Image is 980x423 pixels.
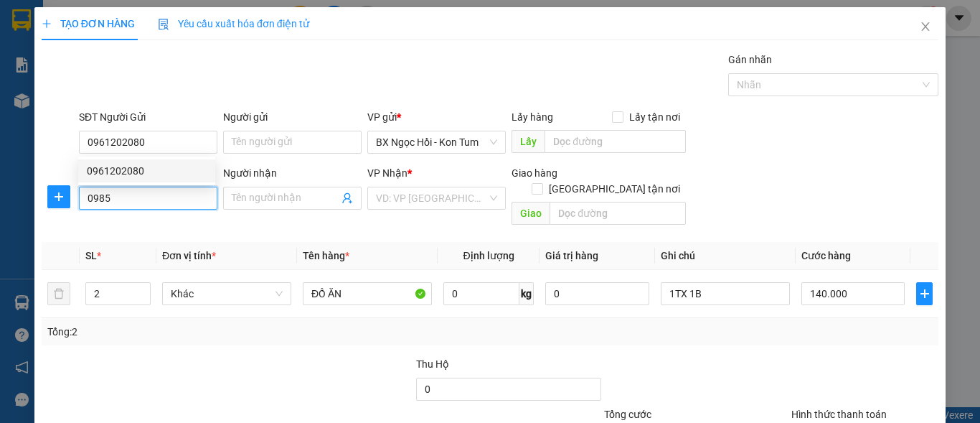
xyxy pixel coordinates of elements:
[545,250,598,261] span: Giá trị hàng
[545,282,649,305] input: 0
[47,282,70,305] button: delete
[48,191,70,203] span: plus
[147,100,166,120] span: SL
[920,21,931,32] span: close
[158,19,169,30] img: icon
[303,250,349,261] span: Tên hàng
[791,409,887,420] label: Hình thức thanh toán
[12,14,34,29] span: Gửi:
[12,12,113,47] div: BX Ngọc Hồi - Kon Tum
[123,14,157,29] span: Nhận:
[550,202,686,225] input: Dọc đường
[917,288,932,299] span: plus
[158,18,309,29] span: Yêu cầu xuất hóa đơn điện tử
[512,130,545,153] span: Lấy
[123,47,238,67] div: 0343222200
[623,109,686,125] span: Lấy tận nơi
[367,167,407,179] span: VP Nhận
[416,358,449,370] span: Thu Hộ
[728,54,772,65] label: Gán nhãn
[79,165,217,181] div: SĐT Người Nhận
[655,242,796,270] th: Ghi chú
[661,282,790,305] input: Ghi Chú
[916,282,933,305] button: plus
[512,111,553,123] span: Lấy hàng
[12,47,113,67] div: 0366776413
[47,324,380,340] div: Tổng: 2
[519,282,534,305] span: kg
[47,185,70,208] button: plus
[376,131,497,153] span: BX Ngọc Hồi - Kon Tum
[11,77,33,92] span: CR :
[11,75,115,93] div: 100.000
[42,18,135,29] span: TẠO ĐƠN HÀNG
[341,192,353,204] span: user-add
[171,283,283,305] span: Khác
[545,130,686,153] input: Dọc đường
[223,165,362,181] div: Người nhận
[367,109,506,125] div: VP gửi
[162,250,216,261] span: Đơn vị tính
[85,250,97,261] span: SL
[223,109,362,125] div: Người gửi
[604,409,651,420] span: Tổng cước
[543,181,686,197] span: [GEOGRAPHIC_DATA] tận nơi
[512,167,557,179] span: Giao hàng
[801,250,851,261] span: Cước hàng
[123,12,238,47] div: VP An Sương
[512,202,550,225] span: Giao
[303,282,432,305] input: VD: Bàn, Ghế
[79,109,217,125] div: SĐT Người Gửi
[905,7,946,47] button: Close
[12,101,238,119] div: Tên hàng: ĐỒ ĂN ( : 1 )
[42,19,52,29] span: plus
[463,250,514,261] span: Định lượng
